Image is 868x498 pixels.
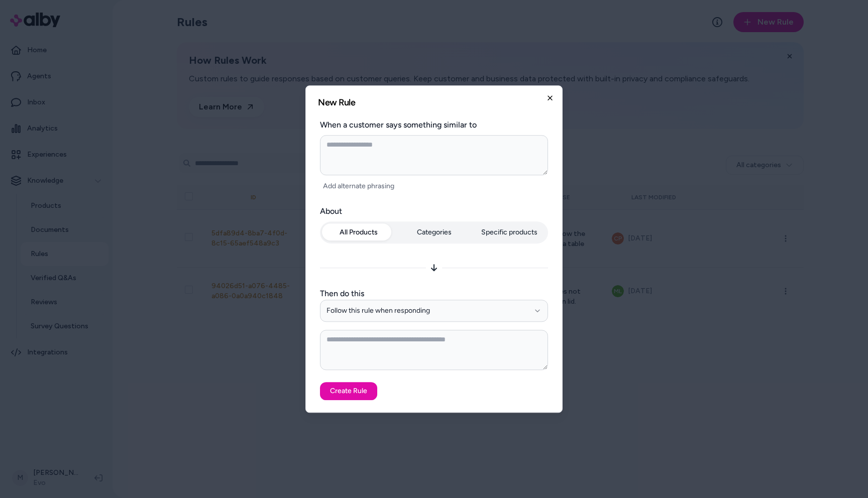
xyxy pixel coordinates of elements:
h2: New Rule [318,98,550,107]
button: Categories [397,223,471,241]
label: About [320,205,548,217]
button: All Products [322,223,395,241]
button: Add alternate phrasing [320,179,397,193]
button: Specific products [473,223,546,241]
label: Then do this [320,288,548,300]
button: Create Rule [320,382,377,400]
label: When a customer says something similar to [320,119,548,131]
